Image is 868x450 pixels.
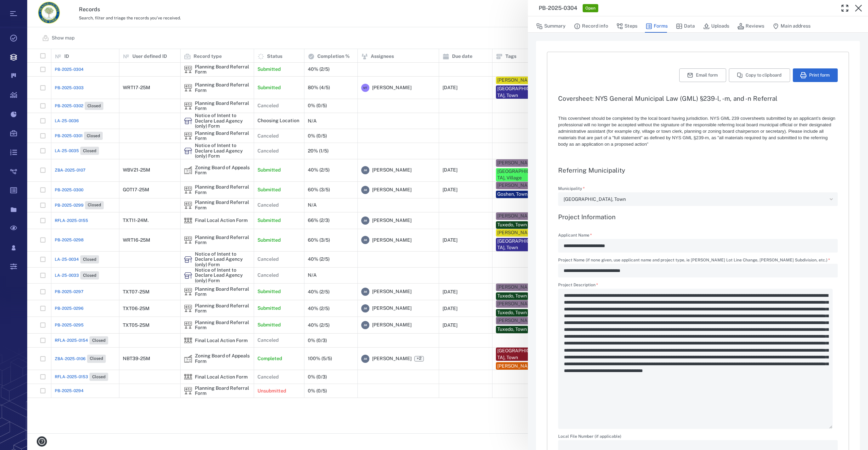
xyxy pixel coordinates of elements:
button: Toggle Fullscreen [838,1,852,15]
button: Steps [616,20,637,33]
div: [GEOGRAPHIC_DATA], Town [564,195,827,203]
h3: Coversheet: NYS General Municipal Law (GML) §239-l, -m, and -n Referral [558,94,838,102]
label: Municipality [558,187,838,192]
button: Reviews [737,20,764,33]
h3: Referring Municipality [558,166,838,174]
button: Summary [536,20,566,33]
button: Email form [679,68,726,82]
h3: Project Information [558,213,838,221]
span: Open [584,5,597,11]
label: Project Name (if none given, use applicant name and project type, ie [PERSON_NAME] Lot Line Chang... [558,258,838,264]
div: Municipality [558,192,838,206]
button: Forms [646,20,668,33]
button: Data [676,20,695,33]
button: Copy to clipboard [729,68,790,82]
span: Help [15,5,29,11]
div: Project Name (if none given, use applicant name and project type, ie Smith Lot Line Change, Jones... [558,264,838,277]
span: This coversheet should be completed by the local board having jurisdiction. NYS GML 239 covershee... [558,116,835,147]
button: Close [852,1,865,15]
label: Local File Number (if applicable) [558,434,838,440]
button: Uploads [703,20,729,33]
h3: PB-2025-0304 [539,4,577,12]
button: Record info [574,20,608,33]
div: Applicant Name [558,239,838,253]
label: Project Description [558,283,838,289]
button: Main address [772,20,811,33]
button: Print form [793,68,838,82]
label: Applicant Name [558,233,838,239]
